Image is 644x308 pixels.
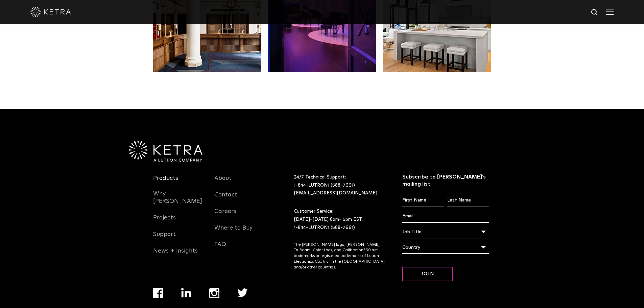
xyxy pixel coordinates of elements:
img: twitter [237,288,248,297]
a: Contact [214,191,237,207]
input: Email [402,210,489,223]
p: Customer Service: [DATE]-[DATE] 8am- 5pm EST [294,208,385,232]
a: [EMAIL_ADDRESS][DOMAIN_NAME] [294,191,377,195]
div: Job Title [402,226,489,238]
div: Navigation Menu [214,173,266,256]
a: 1-844-LUTRON1 (588-7661) [294,183,355,188]
a: Products [153,174,178,190]
p: The [PERSON_NAME] logo, [PERSON_NAME], TruBeam, Color Lock, and Calibration360 are trademarks or ... [294,242,385,270]
input: Join [402,267,453,281]
h3: Subscribe to [PERSON_NAME]’s mailing list [402,173,489,188]
p: 24/7 Technical Support: [294,173,385,197]
img: search icon [591,8,599,17]
div: Navigation Menu [153,173,205,263]
img: ketra-logo-2019-white [30,7,71,17]
img: linkedin [181,288,192,298]
input: First Name [402,194,444,207]
a: 1-844-LUTRON1 (588-7661) [294,225,355,230]
a: Projects [153,214,176,230]
input: Last Name [447,194,489,207]
a: Careers [214,208,236,223]
img: facebook [153,288,163,298]
a: Why [PERSON_NAME] [153,190,205,213]
a: FAQ [214,241,226,256]
img: Ketra-aLutronCo_White_RGB [129,141,202,162]
img: Hamburger%20Nav.svg [606,8,614,15]
a: Support [153,231,176,246]
a: News + Insights [153,247,198,263]
a: About [214,174,232,190]
img: instagram [209,288,219,298]
a: Where to Buy [214,224,253,240]
div: Country [402,241,489,254]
